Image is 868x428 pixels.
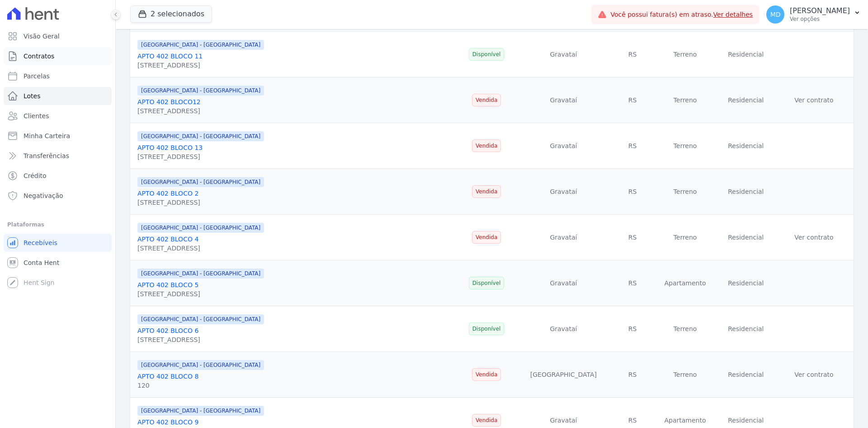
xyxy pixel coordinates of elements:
a: APTO 402 BLOCO 5 [137,281,198,289]
div: [STREET_ADDRESS] [137,244,264,253]
a: Ver contrato [794,371,833,378]
td: Residencial [717,123,774,169]
td: Residencial [717,306,774,352]
a: Negativação [4,187,112,205]
a: APTO 402 BLOCO 2 [137,190,198,197]
span: Disponível [469,277,505,289]
td: RS [612,306,653,352]
td: Residencial [717,352,774,398]
a: APTO 402 BLOCO 4 [137,236,198,243]
td: Residencial [717,215,774,260]
a: Minha Carteira [4,127,112,145]
td: Residencial [717,260,774,306]
a: APTO 402 BLOCO 8 [137,373,198,380]
td: RS [612,32,653,77]
a: Conta Hent [4,254,112,272]
span: [GEOGRAPHIC_DATA] - [GEOGRAPHIC_DATA] [137,177,264,187]
div: Plataformas [7,219,108,230]
button: 2 selecionados [130,5,212,23]
a: APTO 402 BLOCO 11 [137,53,203,60]
td: RS [612,77,653,123]
span: [GEOGRAPHIC_DATA] - [GEOGRAPHIC_DATA] [137,269,264,279]
span: Você possui fatura(s) em atraso. [610,10,753,19]
span: [GEOGRAPHIC_DATA] - [GEOGRAPHIC_DATA] [137,86,264,96]
a: Lotes [4,87,112,105]
span: Contratos [24,52,54,61]
a: APTO 402 BLOCO 13 [137,144,203,151]
span: [GEOGRAPHIC_DATA] - [GEOGRAPHIC_DATA] [137,40,264,50]
div: 120 [137,381,264,390]
div: [STREET_ADDRESS] [137,335,264,344]
td: Gravataí [515,215,613,260]
span: Vendida [472,94,501,106]
a: Transferências [4,147,112,165]
span: Vendida [472,231,501,244]
td: Gravataí [515,123,613,169]
span: Lotes [24,91,41,101]
td: Terreno [653,169,717,215]
div: [STREET_ADDRESS] [137,61,264,70]
span: Vendida [472,139,501,152]
a: Visão Geral [4,27,112,45]
td: Gravataí [515,169,613,215]
span: Negativação [24,191,63,200]
td: Apartamento [653,260,717,306]
div: [STREET_ADDRESS] [137,152,264,161]
div: [STREET_ADDRESS] [137,198,264,207]
span: Conta Hent [24,258,59,267]
a: Ver contrato [794,234,833,241]
span: Vendida [472,185,501,198]
a: Contratos [4,47,112,65]
span: Visão Geral [24,32,60,41]
a: APTO 402 BLOCO 9 [137,418,198,426]
td: RS [612,352,653,398]
td: Residencial [717,77,774,123]
span: [GEOGRAPHIC_DATA] - [GEOGRAPHIC_DATA] [137,406,264,416]
a: Parcelas [4,67,112,85]
div: [STREET_ADDRESS] [137,106,264,115]
td: Gravataí [515,32,613,77]
a: Crédito [4,167,112,185]
a: APTO 402 BLOCO12 [137,98,201,106]
a: Recebíveis [4,234,112,252]
span: MD [770,11,781,18]
div: [STREET_ADDRESS] [137,289,264,298]
span: Transferências [24,151,69,160]
span: Disponível [469,322,505,335]
a: Ver detalhes [713,11,753,18]
span: [GEOGRAPHIC_DATA] - [GEOGRAPHIC_DATA] [137,131,264,141]
td: [GEOGRAPHIC_DATA] [515,352,613,398]
td: Terreno [653,352,717,398]
span: [GEOGRAPHIC_DATA] - [GEOGRAPHIC_DATA] [137,314,264,324]
span: Disponível [469,48,505,61]
td: Gravataí [515,260,613,306]
button: MD [PERSON_NAME] Ver opções [759,2,868,27]
td: RS [612,215,653,260]
td: Residencial [717,169,774,215]
td: Residencial [717,32,774,77]
span: Minha Carteira [24,131,70,140]
p: [PERSON_NAME] [790,6,850,15]
span: [GEOGRAPHIC_DATA] - [GEOGRAPHIC_DATA] [137,360,264,370]
td: Terreno [653,32,717,77]
a: Ver contrato [794,96,833,104]
td: RS [612,260,653,306]
td: Terreno [653,123,717,169]
td: Gravataí [515,77,613,123]
a: Clientes [4,107,112,125]
td: Terreno [653,215,717,260]
td: RS [612,169,653,215]
span: Parcelas [24,72,50,81]
span: Crédito [24,171,47,180]
p: Ver opções [790,15,850,23]
td: RS [612,123,653,169]
td: Gravataí [515,306,613,352]
span: Recebíveis [24,238,57,247]
td: Terreno [653,306,717,352]
td: Terreno [653,77,717,123]
span: Clientes [24,111,49,120]
a: APTO 402 BLOCO 6 [137,327,198,334]
span: Vendida [472,414,501,427]
span: [GEOGRAPHIC_DATA] - [GEOGRAPHIC_DATA] [137,223,264,233]
span: Vendida [472,368,501,381]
